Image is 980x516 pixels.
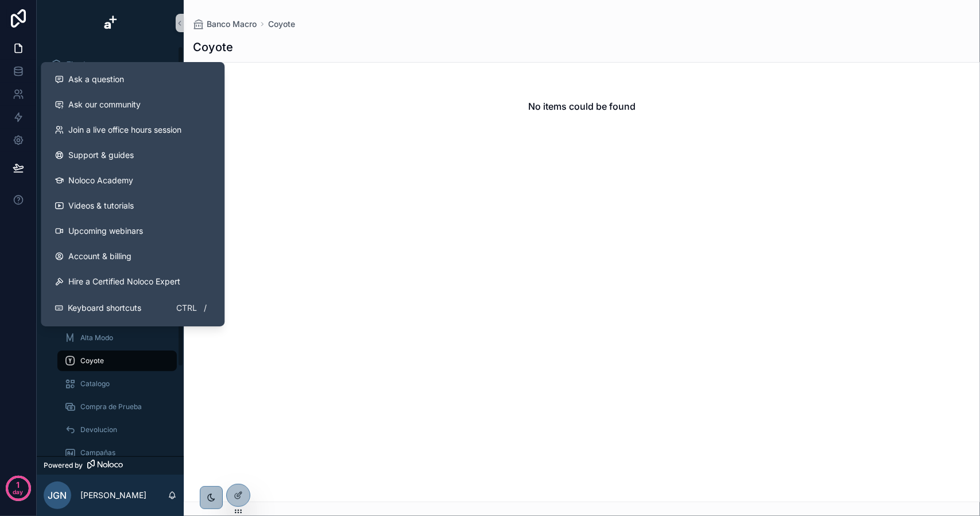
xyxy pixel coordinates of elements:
p: [PERSON_NAME] [80,490,146,501]
a: Coyote [268,18,295,30]
a: Catalogo [57,373,177,394]
a: Campañas [57,442,177,463]
span: Campañas [80,448,115,457]
span: Compra de Prueba [80,402,142,411]
a: Upcoming webinars [45,218,220,244]
span: Support & guides [68,149,134,161]
span: Ask a question [68,74,124,85]
a: Compra de Prueba [57,396,177,417]
span: Noloco Academy [68,175,133,186]
span: Ask our community [68,99,141,110]
a: Devolucion [57,419,177,440]
span: Join a live office hours session [68,124,181,136]
a: Noloco Academy [45,168,220,193]
span: Hire a Certified Noloco Expert [68,276,180,287]
p: day [13,484,24,500]
a: Join a live office hours session [45,117,220,143]
a: Coyote [57,351,177,371]
a: Banco Macro [193,18,257,30]
span: Powered by [44,461,83,470]
div: scrollable content [37,46,184,456]
a: Support & guides [45,143,220,168]
p: 1 [17,479,20,491]
span: Devolucion [80,425,117,434]
span: Account & billing [68,251,131,262]
button: Keyboard shortcutsCtrl/ [45,294,220,322]
a: Videos & tutorials [45,193,220,218]
span: Upcoming webinars [68,225,143,237]
a: Account & billing [45,244,220,269]
a: Alta Modo [57,328,177,348]
span: Tiendas [67,60,92,69]
a: Powered by [37,456,184,475]
span: / [200,303,210,313]
h1: Coyote [193,39,233,55]
button: Hire a Certified Noloco Expert [45,269,220,294]
img: App logo [101,14,119,32]
span: Videos & tutorials [68,200,134,211]
span: JGN [48,488,67,502]
span: Catalogo [80,379,110,388]
span: Banco Macro [207,18,257,30]
a: Ask our community [45,92,220,117]
span: Ctrl [175,301,198,315]
span: Keyboard shortcuts [68,302,141,314]
span: Alta Modo [80,333,113,342]
button: Ask a question [45,67,220,92]
a: Tiendas [44,54,177,75]
h2: No items could be found [528,99,636,113]
span: Coyote [80,356,104,365]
